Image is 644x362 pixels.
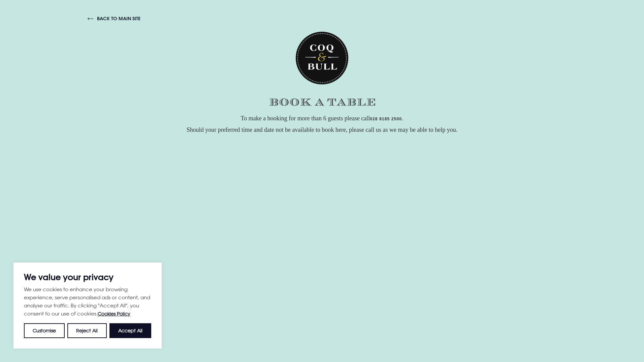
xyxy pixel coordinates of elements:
button: Accept All [109,323,151,338]
a: 028 9185 2500 [370,117,402,122]
img: Coq & Bull [296,32,348,85]
p: We use cookies to enhance your browsing experience, serve personalised ads or content, and analys... [24,285,151,318]
button: Customise [24,323,65,338]
a: Cookies Policy [98,311,130,316]
button: Reject All [67,323,106,338]
div: We value your privacy [13,263,162,349]
img: Book a table [269,98,375,106]
p: To make a booking for more than 6 guests please call . Should your preferred time and date not be... [86,113,558,135]
p: We value your privacy [24,273,151,281]
a: back to main site [88,16,140,22]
